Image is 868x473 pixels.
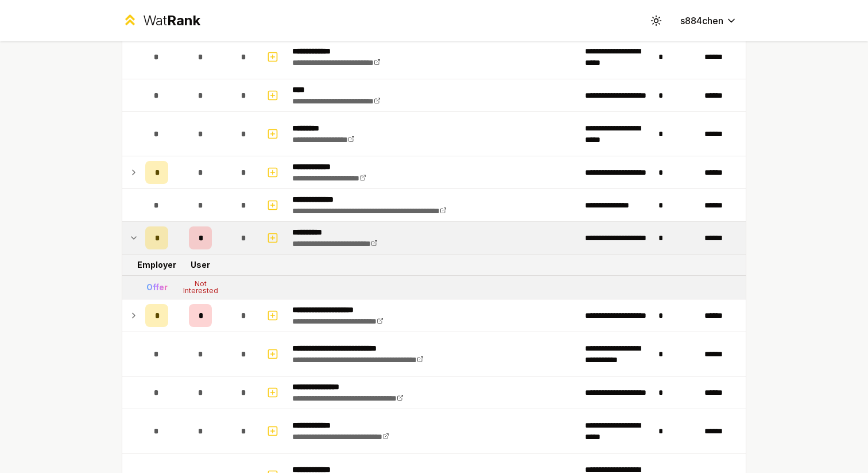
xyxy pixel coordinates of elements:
[122,11,200,30] a: WatRank
[177,280,223,294] div: Not Interested
[671,10,746,31] button: s884chen
[167,12,200,29] span: Rank
[146,282,168,293] div: Offer
[143,11,200,30] div: Wat
[173,255,228,275] td: User
[141,255,173,275] td: Employer
[680,14,723,28] span: s884chen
